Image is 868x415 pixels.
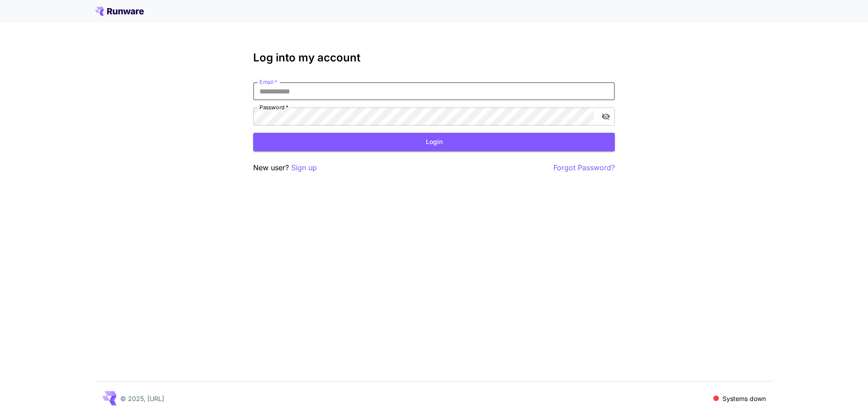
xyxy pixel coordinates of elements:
p: New user? [253,162,317,173]
button: Login [253,133,615,151]
p: Systems down [722,394,766,403]
button: toggle password visibility [598,108,614,125]
button: Forgot Password? [553,162,615,173]
label: Password [259,103,288,111]
p: © 2025, [URL] [120,394,164,403]
label: Email [259,78,277,86]
h3: Log into my account [253,51,615,64]
button: Sign up [291,162,317,173]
